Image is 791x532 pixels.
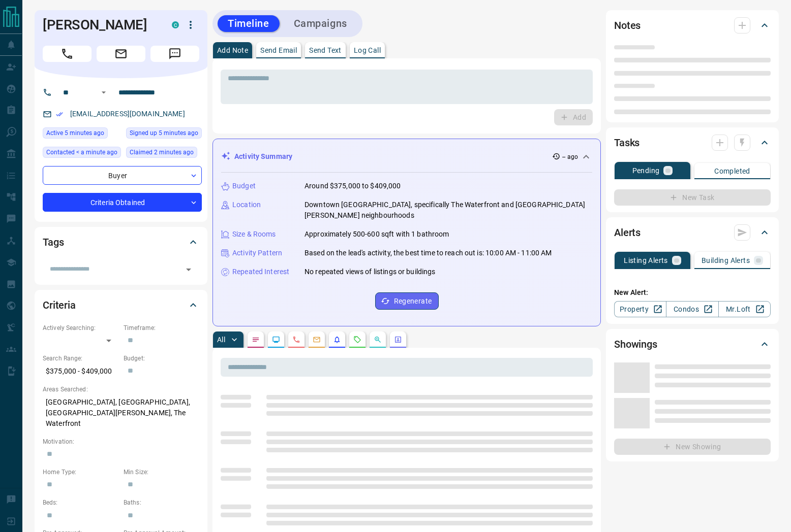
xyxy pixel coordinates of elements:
p: Areas Searched: [43,385,199,394]
p: Log Call [354,47,381,54]
div: condos.ca [172,21,179,28]
span: Claimed 2 minutes ago [130,147,194,157]
h1: [PERSON_NAME] [43,17,157,33]
svg: Calls [292,336,300,344]
p: Repeated Interest [232,267,289,277]
a: Condos [666,301,718,317]
p: Building Alerts [702,257,750,264]
h2: Notes [614,17,641,34]
p: Activity Pattern [232,248,282,258]
svg: Listing Alerts [333,336,341,344]
div: Showings [614,332,771,356]
a: [EMAIL_ADDRESS][DOMAIN_NAME] [70,110,185,118]
p: No repeated views of listings or buildings [305,267,436,277]
div: Sat Sep 13 2025 [126,147,202,161]
p: $375,000 - $409,000 [43,363,118,380]
h2: Tags [43,234,64,250]
p: Send Email [260,47,297,54]
svg: Lead Browsing Activity [272,336,280,344]
p: [GEOGRAPHIC_DATA], [GEOGRAPHIC_DATA], [GEOGRAPHIC_DATA][PERSON_NAME], The Waterfront [43,394,199,432]
span: Active 5 minutes ago [46,128,104,138]
h2: Alerts [614,224,641,241]
div: Alerts [614,220,771,245]
p: Approximately 500-600 sqft with 1 bathroom [305,229,449,240]
button: Campaigns [284,15,357,32]
p: New Alert: [614,287,771,298]
p: Add Note [217,47,248,54]
p: Completed [714,168,750,175]
button: Regenerate [375,292,439,310]
a: Property [614,301,666,317]
svg: Notes [252,336,260,344]
p: All [217,336,225,343]
div: Buyer [43,166,202,185]
span: Signed up 5 minutes ago [130,128,198,138]
p: Size & Rooms [232,229,276,240]
a: Mr.Loft [718,301,771,317]
div: Tasks [614,130,771,155]
h2: Criteria [43,297,76,313]
div: Sat Sep 13 2025 [126,127,202,142]
p: Budget [232,181,256,191]
svg: Emails [313,336,321,344]
div: Sat Sep 13 2025 [43,127,121,142]
p: Budget: [124,354,199,363]
svg: Agent Actions [394,336,402,344]
span: Call [43,46,92,62]
button: Open [98,86,110,98]
p: Activity Summary [234,151,292,162]
p: Home Type: [43,468,118,477]
p: Beds: [43,498,118,507]
p: Baths: [124,498,199,507]
svg: Requests [353,336,361,344]
p: Send Text [309,47,342,54]
h2: Tasks [614,135,640,151]
p: Search Range: [43,354,118,363]
p: Location [232,199,261,210]
p: Pending [632,167,660,174]
div: Tags [43,230,199,254]
button: Timeline [218,15,280,32]
svg: Email Verified [56,111,63,118]
p: Listing Alerts [624,257,668,264]
span: Email [97,46,145,62]
p: Min Size: [124,468,199,477]
span: Contacted < a minute ago [46,147,117,157]
h2: Showings [614,336,657,352]
p: Around $375,000 to $409,000 [305,181,401,191]
p: -- ago [562,152,578,161]
div: Sat Sep 13 2025 [43,147,121,161]
p: Based on the lead's activity, the best time to reach out is: 10:00 AM - 11:00 AM [305,248,552,258]
div: Notes [614,13,771,38]
p: Actively Searching: [43,323,118,332]
div: Activity Summary-- ago [221,147,592,166]
button: Open [181,262,196,277]
div: Criteria [43,293,199,317]
p: Motivation: [43,437,199,446]
p: Downtown [GEOGRAPHIC_DATA], specifically The Waterfront and [GEOGRAPHIC_DATA][PERSON_NAME] neighb... [305,199,592,221]
span: Message [150,46,199,62]
div: Criteria Obtained [43,193,202,212]
p: Timeframe: [124,323,199,332]
svg: Opportunities [374,336,382,344]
